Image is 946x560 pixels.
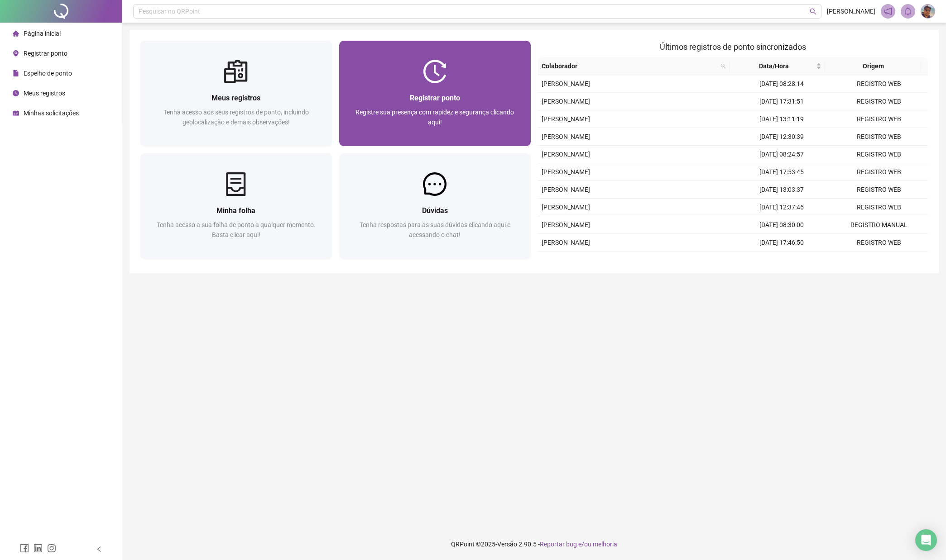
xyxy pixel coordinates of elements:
td: [DATE] 13:05:06 [733,252,830,269]
a: Minha folhaTenha acesso a sua folha de ponto a qualquer momento. Basta clicar aqui! [140,153,332,259]
span: Meus registros [24,90,65,97]
span: Colaborador [542,61,717,71]
span: [PERSON_NAME] [542,168,590,176]
td: [DATE] 13:11:19 [733,110,830,128]
td: [DATE] 17:46:50 [733,234,830,252]
span: search [719,59,728,73]
span: file [13,70,19,76]
td: REGISTRO WEB [831,181,928,199]
span: Registrar ponto [410,94,460,102]
td: REGISTRO WEB [831,199,928,216]
span: Tenha acesso a sua folha de ponto a qualquer momento. Basta clicar aqui! [157,221,316,238]
span: Registre sua presença com rapidez e segurança clicando aqui! [355,109,514,126]
a: DúvidasTenha respostas para as suas dúvidas clicando aqui e acessando o chat! [339,153,531,259]
td: [DATE] 17:53:45 [733,163,830,181]
span: Tenha acesso aos seus registros de ponto, incluindo geolocalização e demais observações! [163,109,309,126]
span: [PERSON_NAME] [827,6,875,16]
th: Data/Hora [730,57,826,75]
span: [PERSON_NAME] [542,98,590,105]
td: REGISTRO WEB [831,75,928,93]
span: search [810,8,816,15]
span: [PERSON_NAME] [542,151,590,158]
span: [PERSON_NAME] [542,204,590,211]
span: Página inicial [24,30,61,37]
span: Espelho de ponto [24,70,72,77]
span: Tenha respostas para as suas dúvidas clicando aqui e acessando o chat! [360,221,510,238]
td: [DATE] 12:30:39 [733,128,830,146]
footer: QRPoint © 2025 - 2.90.5 - [122,528,946,560]
span: clock-circle [13,90,19,96]
div: Open Intercom Messenger [915,529,937,551]
td: [DATE] 17:31:51 [733,93,830,110]
td: REGISTRO WEB [831,93,928,110]
span: Versão [497,541,517,548]
td: [DATE] 08:28:14 [733,75,830,93]
td: REGISTRO WEB [831,163,928,181]
span: Minhas solicitações [24,109,79,117]
span: schedule [13,110,19,116]
img: 45911 [921,5,935,18]
span: Data/Hora [733,61,815,71]
span: left [96,546,102,552]
span: [PERSON_NAME] [542,115,590,123]
td: REGISTRO WEB [831,234,928,252]
th: Origem [825,57,921,75]
td: REGISTRO WEB [831,146,928,163]
span: linkedin [34,544,43,553]
a: Registrar pontoRegistre sua presença com rapidez e segurança clicando aqui! [339,41,531,146]
span: Registrar ponto [24,50,67,57]
span: home [13,30,19,37]
span: bell [904,7,912,15]
td: [DATE] 13:03:37 [733,181,830,199]
span: [PERSON_NAME] [542,186,590,193]
span: [PERSON_NAME] [542,80,590,87]
span: search [720,63,726,69]
td: REGISTRO WEB [831,252,928,269]
span: Meus registros [211,94,260,102]
td: [DATE] 12:37:46 [733,199,830,216]
td: REGISTRO WEB [831,110,928,128]
td: [DATE] 08:24:57 [733,146,830,163]
span: [PERSON_NAME] [542,221,590,228]
td: [DATE] 08:30:00 [733,216,830,234]
td: REGISTRO MANUAL [831,216,928,234]
span: Dúvidas [422,206,448,215]
span: instagram [47,544,56,553]
td: REGISTRO WEB [831,128,928,146]
span: [PERSON_NAME] [542,133,590,140]
span: facebook [20,544,29,553]
span: Reportar bug e/ou melhoria [540,541,617,548]
span: Últimos registros de ponto sincronizados [660,42,806,52]
span: environment [13,50,19,57]
a: Meus registrosTenha acesso aos seus registros de ponto, incluindo geolocalização e demais observa... [140,41,332,146]
span: notification [884,7,892,15]
span: Minha folha [216,206,255,215]
span: [PERSON_NAME] [542,239,590,246]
